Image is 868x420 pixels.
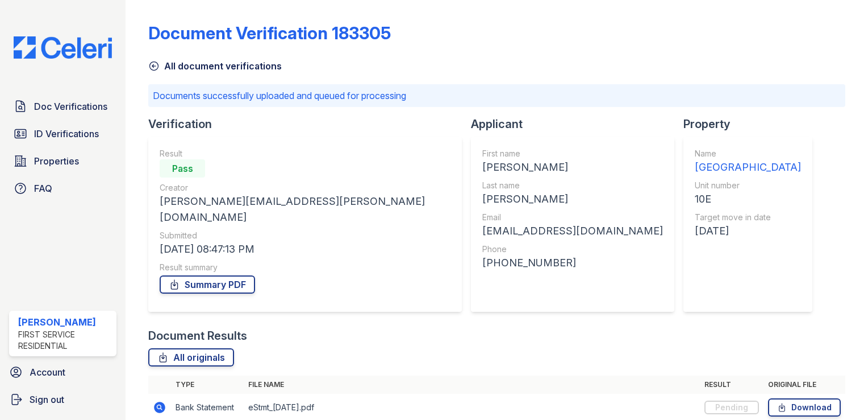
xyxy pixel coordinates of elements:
[763,376,845,394] th: Original file
[695,148,801,159] div: Name
[160,241,450,257] div: [DATE] 08:47:13 PM
[482,191,663,207] div: [PERSON_NAME]
[471,116,683,132] div: Applicant
[18,315,112,329] div: [PERSON_NAME]
[160,262,450,273] div: Result summary
[160,182,450,193] div: Creator
[30,393,64,406] span: Sign out
[148,348,234,367] a: All originals
[30,365,65,379] span: Account
[695,212,801,223] div: Target move in date
[695,159,801,175] div: [GEOGRAPHIC_DATA]
[160,193,450,225] div: [PERSON_NAME][EMAIL_ADDRESS][PERSON_NAME][DOMAIN_NAME]
[768,398,841,417] a: Download
[695,180,801,191] div: Unit number
[148,23,391,43] div: Document Verification 183305
[9,150,116,172] a: Properties
[683,116,821,132] div: Property
[34,154,79,168] span: Properties
[244,376,700,394] th: File name
[704,401,759,414] div: Pending
[9,95,116,118] a: Doc Verifications
[5,361,121,384] a: Account
[18,329,112,352] div: First Service Residential
[34,182,52,195] span: FAQ
[5,388,121,411] a: Sign out
[695,223,801,239] div: [DATE]
[482,180,663,191] div: Last name
[160,159,205,178] div: Pass
[482,255,663,271] div: [PHONE_NUMBER]
[148,59,282,73] a: All document verifications
[700,376,763,394] th: Result
[482,159,663,175] div: [PERSON_NAME]
[171,376,244,394] th: Type
[695,148,801,175] a: Name [GEOGRAPHIC_DATA]
[482,148,663,159] div: First name
[9,122,116,145] a: ID Verifications
[695,191,801,207] div: 10E
[482,212,663,223] div: Email
[153,89,841,102] p: Documents successfully uploaded and queued for processing
[34,127,99,141] span: ID Verifications
[160,275,255,294] a: Summary PDF
[34,100,107,113] span: Doc Verifications
[160,148,450,159] div: Result
[5,36,121,59] img: CE_Logo_Blue-a8612792a0a2168367f1c8372b55b34899dd931a85d93a1a3d3e32e68fde9ad4.png
[9,177,116,200] a: FAQ
[160,230,450,241] div: Submitted
[148,328,247,344] div: Document Results
[148,116,471,132] div: Verification
[482,244,663,255] div: Phone
[482,223,663,239] div: [EMAIL_ADDRESS][DOMAIN_NAME]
